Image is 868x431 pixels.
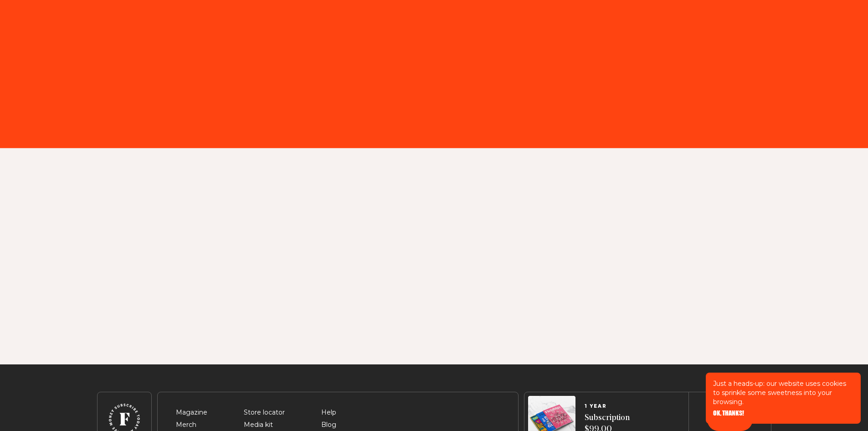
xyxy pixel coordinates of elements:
span: Merch [176,420,196,431]
span: Magazine [176,407,207,418]
span: Blog [321,420,336,431]
a: Magazine [176,408,207,416]
span: Help [321,407,336,418]
span: Store locator [244,407,285,418]
a: Merch [176,421,196,429]
a: Blog [321,421,336,429]
button: OK, THANKS! [713,410,744,416]
a: Media kit [244,421,273,429]
a: Help [321,408,336,416]
a: Store locator [244,408,285,416]
p: Just a heads-up: our website uses cookies to sprinkle some sweetness into your browsing. [713,379,853,406]
span: Media kit [244,420,273,431]
span: 1 YEAR [585,404,630,409]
